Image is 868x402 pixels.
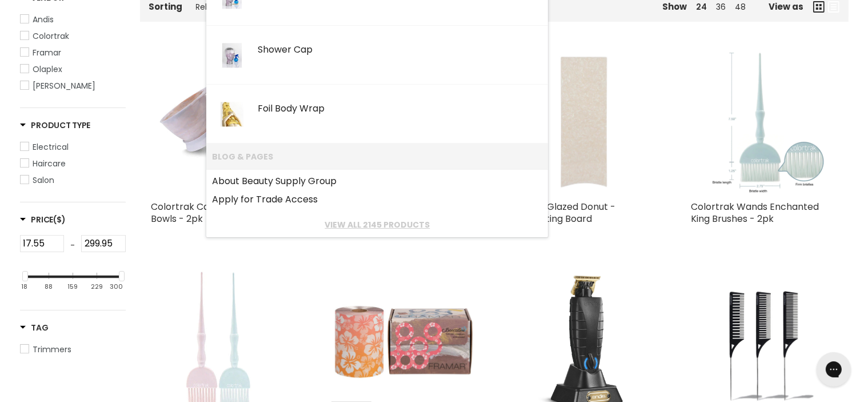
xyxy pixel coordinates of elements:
a: View all 2145 products [212,220,542,229]
span: Price [20,214,66,225]
a: Olaplex [20,63,126,75]
h3: Product Type [20,120,91,131]
a: Haircare [20,157,126,170]
span: Haircare [33,158,66,169]
li: Products: Shower Cap [206,26,548,85]
div: 300 [110,283,123,290]
a: Andis [20,13,126,26]
a: 24 [697,1,707,13]
span: Salon [33,174,55,186]
span: Andis [33,14,54,25]
div: 18 [21,283,27,290]
input: Max Price [81,235,126,252]
span: Electrical [33,141,69,153]
li: Blog & Pages: Apply for Trade Access [206,190,548,212]
a: Salon [20,174,126,186]
a: Electrical [20,141,126,153]
label: Sorting [149,2,183,11]
div: - [64,235,81,256]
a: Colortrak Wands Enchanted King Brushes - 2pk [691,200,819,225]
a: 36 [717,1,726,13]
input: Min Price [20,235,65,252]
span: Framar [33,47,62,58]
a: About Beauty Supply Group [212,172,542,190]
h3: Tag [20,322,49,333]
div: Shower Cap [258,45,542,57]
a: Colortrak [20,30,126,42]
span: Trimmers [33,344,72,355]
img: Colortrak Wands Enchanted King Brushes - 2pk [691,49,837,195]
span: View as [769,2,804,11]
span: [PERSON_NAME] [33,80,96,91]
img: sc_200x.jpg [216,31,248,79]
li: Blog & Pages: About Beauty Supply Group [206,169,548,190]
li: Products: Foil Body Wrap [206,85,548,144]
span: Show [663,1,687,13]
div: 229 [91,283,103,290]
img: disfb_200x.jpg [216,90,248,138]
h3: Price($) [20,214,66,225]
li: Blog & Pages [206,144,548,169]
div: 159 [67,283,78,290]
span: Olaplex [33,63,63,75]
a: Apply for Trade Access [212,190,542,209]
div: Foil Body Wrap [258,104,542,116]
li: View All [206,212,548,237]
a: Framar [20,46,126,59]
div: 88 [45,283,53,290]
a: Framar Glazed Donut - Highlighting Board [511,200,616,225]
img: Colortrak Canyon Skies Suction Bowls - 2pk [151,49,297,195]
a: Trimmers [20,343,126,356]
a: 48 [735,1,746,13]
a: Colortrak Canyon Skies Suction Bowls - 2pk [151,200,292,225]
img: Framar Glazed Donut - Highlighting Board [511,49,657,195]
iframe: Gorgias live chat messenger [811,348,857,391]
span: Colortrak [33,30,70,42]
span: ($) [53,214,65,225]
a: Wahl [20,79,126,92]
